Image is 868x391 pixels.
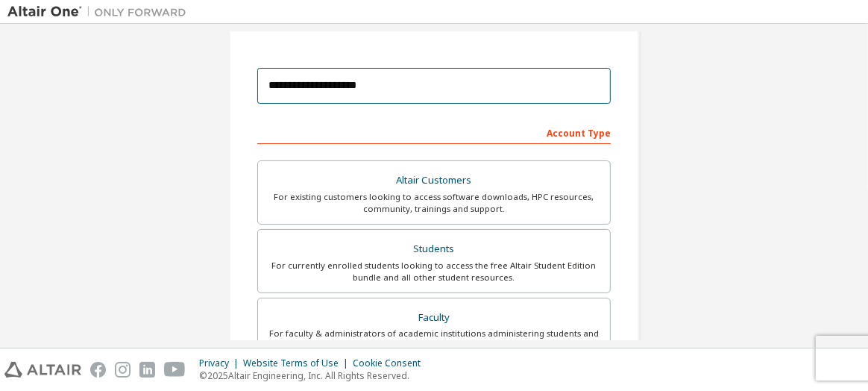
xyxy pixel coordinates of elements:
div: For currently enrolled students looking to access the free Altair Student Edition bundle and all ... [267,260,601,284]
img: facebook.svg [90,362,106,378]
div: Cookie Consent [353,357,430,369]
img: linkedin.svg [139,362,155,378]
img: Altair One [7,4,194,19]
div: For existing customers looking to access software downloads, HPC resources, community, trainings ... [267,191,601,215]
img: youtube.svg [164,362,186,378]
p: © 2025 Altair Engineering, Inc. All Rights Reserved. [199,369,430,382]
div: Account Type [257,120,611,144]
div: Faculty [267,307,601,328]
div: For faculty & administrators of academic institutions administering students and accessing softwa... [267,328,601,351]
img: instagram.svg [115,362,130,378]
div: Altair Customers [267,170,601,191]
div: Website Terms of Use [243,357,353,369]
div: Students [267,239,601,260]
div: Privacy [199,357,243,369]
img: altair_logo.svg [4,362,81,378]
